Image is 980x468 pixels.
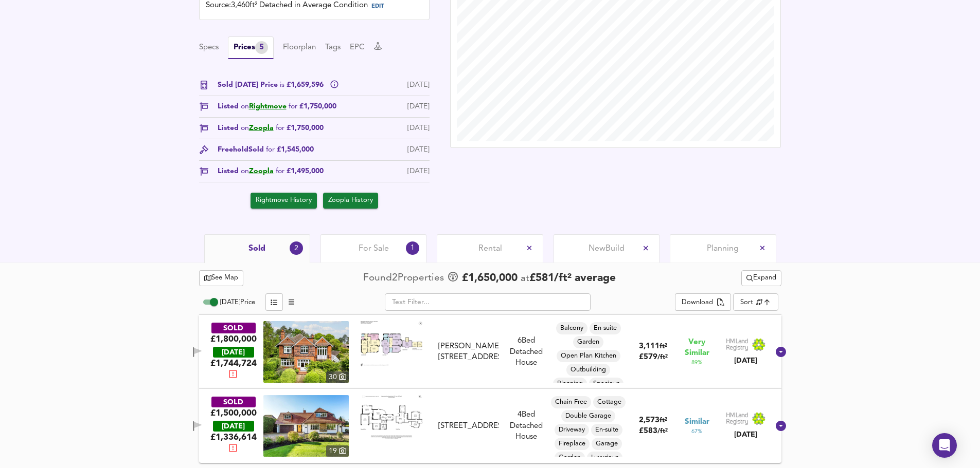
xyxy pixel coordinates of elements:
div: 2 [290,241,303,255]
img: Land Registry [726,412,766,425]
div: Double Garage [561,410,615,422]
button: Prices5 [228,36,274,59]
div: Fireplace [555,438,590,450]
span: Chain Free [551,398,591,407]
span: Balcony [556,324,587,333]
span: is [280,81,284,88]
img: Floorplan [361,395,422,439]
span: Similar [685,417,709,427]
span: Sold £1,545,000 [248,144,314,155]
svg: Show Details [775,420,787,432]
span: Garage [592,439,622,448]
div: Garage [592,438,622,450]
div: Download [682,297,713,309]
a: Rightmove [249,103,287,110]
div: Balcony [556,322,587,334]
span: For Sale [359,243,389,254]
div: Chain Free [551,396,591,408]
button: Expand [741,270,781,286]
span: for [276,124,284,132]
span: 3,111 [639,343,660,350]
span: ft² [660,417,667,424]
span: Listed £1,495,000 [218,166,324,177]
button: EPC [350,42,365,53]
div: [DATE] [213,347,254,358]
span: £ 583 [639,427,668,435]
div: [DATE] [726,429,766,440]
button: Rightmove History [251,193,317,209]
div: Outbuilding [566,364,610,376]
span: Luxurious [587,453,622,462]
span: Fireplace [555,439,590,448]
div: SOLD [211,397,256,407]
span: Double Garage [561,411,615,421]
span: Cottage [593,398,626,407]
span: New Build [589,243,625,254]
div: En-suite [590,322,621,334]
div: £1,800,000 [210,333,257,345]
span: Very Similar [685,337,709,359]
div: SOLD£1,500,000 [DATE]£1,336,614property thumbnail 19 Floorplan[STREET_ADDRESS]4Bed Detached House... [199,389,781,463]
div: Freehold [218,144,314,155]
span: for [289,103,297,110]
span: £ 1,744,724 [210,358,257,381]
div: [DATE] [407,101,430,112]
span: Expand [746,272,776,284]
div: Cottage [593,396,626,408]
span: on [241,124,249,132]
span: 89 % [691,359,702,367]
div: Garden [555,452,585,464]
span: for [276,167,284,175]
span: £ 579 [639,353,668,361]
span: Rental [478,243,502,254]
img: property thumbnail [263,321,349,383]
button: Download [675,293,731,311]
a: property thumbnail 19 [263,395,349,457]
button: Zoopla History [323,193,378,209]
div: [DATE] [726,355,766,366]
span: Open Plan Kitchen [557,351,620,361]
div: SOLD [211,323,256,333]
div: split button [675,293,731,311]
div: 5 [255,41,268,54]
span: on [241,167,249,175]
div: split button [741,270,781,286]
div: [DATE] [407,144,430,155]
span: En-suite [591,425,622,435]
div: En-suite [591,424,622,436]
div: [PERSON_NAME][STREET_ADDRESS] [438,341,498,363]
div: [DATE] [213,421,254,432]
div: [DATE] [407,166,430,177]
span: EDIT [371,4,384,9]
div: 6 Bed Detached House [503,335,549,368]
span: Garden [573,338,603,347]
span: En-suite [590,324,621,333]
div: Prices [234,41,268,54]
input: Text Filter... [385,293,591,311]
div: Open Plan Kitchen [557,350,620,362]
div: [STREET_ADDRESS] [438,421,498,432]
img: Land Registry [726,338,766,351]
div: 19 [326,445,349,457]
button: Tags [325,42,341,53]
div: Spacious [589,378,623,390]
span: Sold [248,243,265,254]
span: 2,573 [639,417,660,424]
span: Listed £1,750,000 [218,123,324,134]
span: Planning [707,243,739,254]
span: Rightmove History [256,195,312,207]
a: Zoopla [249,124,274,132]
span: Sold [DATE] Price £1,659,596 [218,80,326,90]
span: See Map [204,272,239,284]
a: property thumbnail 30 [263,321,349,383]
span: / ft² [657,428,668,435]
span: for [266,146,275,153]
span: Outbuilding [566,365,610,375]
span: / ft² [657,354,668,361]
span: £ 1,650,000 [462,271,518,286]
span: Driveway [555,425,589,435]
div: Driveway [555,424,589,436]
div: Luxurious [587,452,622,464]
span: Zoopla History [328,195,373,207]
